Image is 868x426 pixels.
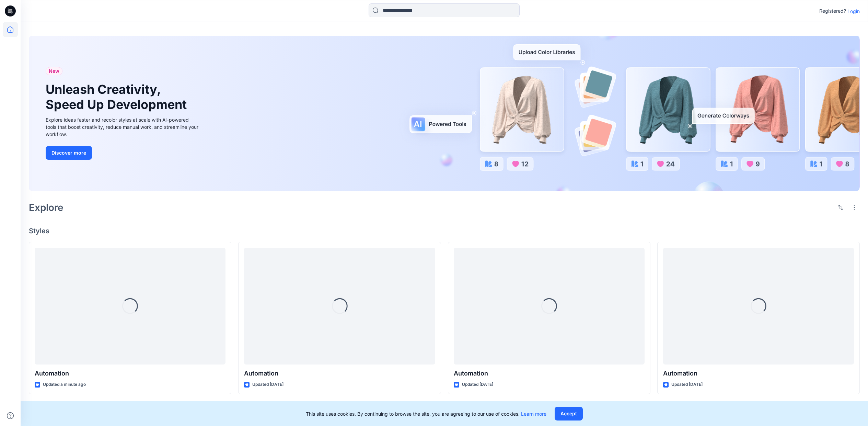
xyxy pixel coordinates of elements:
p: Updated a minute ago [43,381,86,388]
button: Discover more [46,146,92,160]
p: Registered? [819,7,846,15]
span: New [49,67,59,75]
a: Discover more [46,146,200,160]
button: Accept [555,407,583,421]
p: Automation [35,369,225,378]
p: Updated [DATE] [462,381,493,388]
p: This site uses cookies. By continuing to browse the site, you are agreeing to our use of cookies. [306,410,546,417]
p: Updated [DATE] [671,381,703,388]
div: Explore ideas faster and recolor styles at scale with AI-powered tools that boost creativity, red... [46,116,200,138]
p: Automation [454,369,645,378]
p: Automation [244,369,435,378]
p: Login [847,8,860,15]
p: Updated [DATE] [252,381,283,388]
h1: Unleash Creativity, Speed Up Development [46,82,190,112]
h4: Styles [29,227,860,235]
p: Automation [663,369,854,378]
h2: Explore [29,202,63,213]
a: Learn more [521,411,546,417]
